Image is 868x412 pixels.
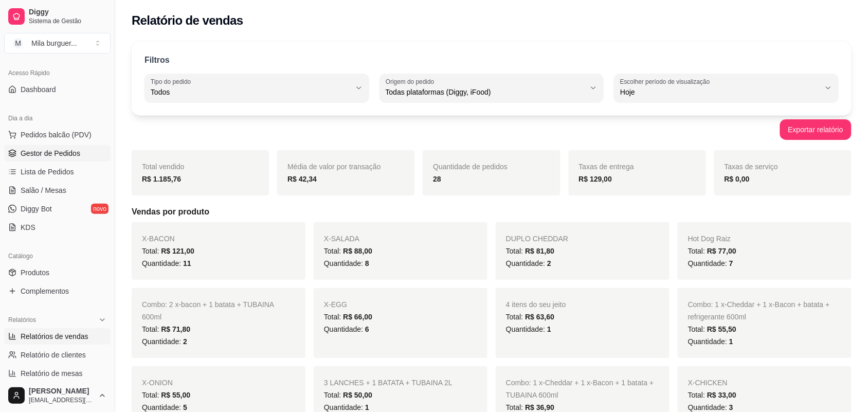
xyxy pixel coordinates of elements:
span: R$ 77,00 [707,247,736,255]
span: Gestor de Pedidos [21,148,80,158]
span: X-EGG [324,300,347,309]
span: Quantidade: [506,325,551,333]
span: 5 [183,403,187,411]
span: Quantidade: [324,259,369,267]
button: Select a team [4,33,111,53]
button: Pedidos balcão (PDV) [4,127,111,143]
span: R$ 66,00 [343,313,372,321]
span: Salão / Mesas [21,185,66,195]
a: Relatórios de vendas [4,328,111,345]
button: [PERSON_NAME][EMAIL_ADDRESS][DOMAIN_NAME] [4,383,111,408]
span: Relatórios [8,316,36,324]
span: Taxas de serviço [725,163,778,171]
span: Complementos [21,286,69,296]
a: DiggySistema de Gestão [4,4,111,29]
span: Total: [324,247,372,255]
span: Total: [142,247,194,255]
span: Relatório de clientes [21,350,86,360]
span: Quantidade: [324,325,369,333]
span: Dashboard [21,84,56,95]
span: R$ 50,00 [343,391,372,399]
label: Tipo do pedido [151,77,194,86]
span: Todos [151,87,351,97]
span: Quantidade: [506,259,551,267]
span: Total vendido [142,163,185,171]
p: Filtros [144,54,170,66]
span: Quantidade de pedidos [433,163,508,171]
span: Total: [688,391,736,399]
strong: R$ 1.185,76 [142,175,181,183]
button: Escolher período de visualizaçãoHoje [614,74,839,102]
span: [PERSON_NAME] [29,387,94,396]
span: X-BACON [142,235,175,243]
span: 8 [365,259,369,267]
span: Quantidade: [688,259,733,267]
button: Exportar relatório [780,119,852,140]
a: KDS [4,219,111,236]
a: Relatório de mesas [4,365,111,382]
span: Diggy [29,8,106,17]
span: Quantidade: [142,259,191,267]
a: Complementos [4,283,111,299]
span: Combo: 1 x-Cheddar + 1 x-Bacon + 1 batata + TUBAINA 600ml [506,379,654,399]
span: Pedidos balcão (PDV) [21,130,92,140]
span: 3 LANCHES + 1 BATATA + TUBAINA 2L [324,379,453,387]
span: 6 [365,325,369,333]
strong: 28 [433,175,441,183]
span: X-CHICKEN [688,379,728,387]
span: 4 itens do seu jeito [506,300,566,309]
span: Total: [142,325,190,333]
span: R$ 81,80 [525,247,554,255]
span: Lista de Pedidos [21,167,74,177]
span: 11 [183,259,191,267]
span: Relatórios de vendas [21,331,88,342]
span: Combo: 2 x-bacon + 1 batata + TUBAINA 600ml [142,300,274,321]
div: Mila burguer ... [31,38,77,48]
span: Combo: 1 x-Cheddar + 1 x-Bacon + batata + refrigerante 600ml [688,300,830,321]
a: Lista de Pedidos [4,164,111,180]
strong: R$ 129,00 [579,175,612,183]
span: Diggy Bot [21,204,52,214]
a: Produtos [4,264,111,281]
span: Todas plataformas (Diggy, iFood) [386,87,586,97]
button: Origem do pedidoTodas plataformas (Diggy, iFood) [379,74,604,102]
div: Acesso Rápido [4,65,111,81]
span: R$ 71,80 [161,325,190,333]
label: Origem do pedido [386,77,438,86]
span: R$ 63,60 [525,313,554,321]
strong: R$ 42,34 [287,175,317,183]
h2: Relatório de vendas [132,12,243,29]
span: Total: [688,247,736,255]
span: Produtos [21,267,49,278]
strong: R$ 0,00 [725,175,750,183]
label: Escolher período de visualização [620,77,713,86]
span: KDS [21,222,35,232]
span: 2 [547,259,551,267]
span: Total: [506,247,554,255]
span: R$ 33,00 [707,391,736,399]
span: Total: [324,313,372,321]
span: [EMAIL_ADDRESS][DOMAIN_NAME] [29,396,94,404]
span: Relatório de mesas [21,368,83,379]
span: Total: [324,391,372,399]
span: R$ 55,00 [161,391,190,399]
span: R$ 88,00 [343,247,372,255]
span: R$ 55,50 [707,325,736,333]
span: Total: [506,403,554,411]
a: Salão / Mesas [4,182,111,199]
span: Hoje [620,87,820,97]
h5: Vendas por produto [132,206,852,218]
span: Quantidade: [324,403,369,411]
a: Dashboard [4,81,111,98]
span: Quantidade: [688,337,733,346]
span: Quantidade: [688,403,733,411]
span: Hot Dog Raiz [688,235,731,243]
span: Taxas de entrega [579,163,634,171]
span: M [13,38,23,48]
span: Total: [688,325,736,333]
div: Dia a dia [4,110,111,127]
span: R$ 121,00 [161,247,194,255]
span: Quantidade: [142,337,187,346]
span: Média de valor por transação [287,163,381,171]
span: R$ 36,90 [525,403,554,411]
